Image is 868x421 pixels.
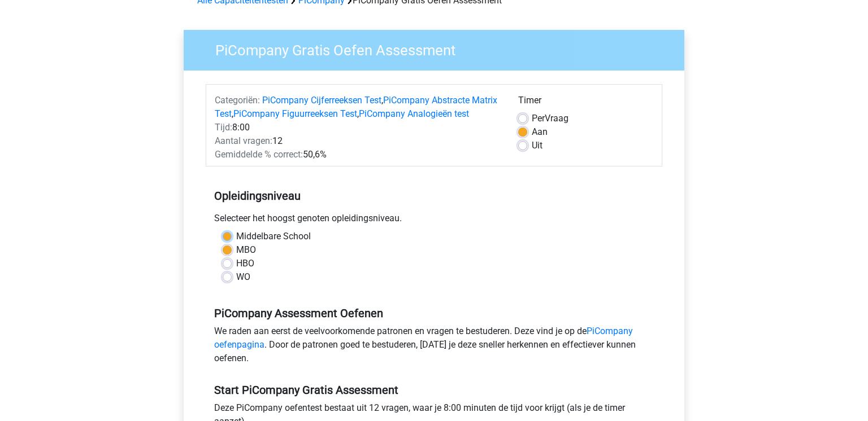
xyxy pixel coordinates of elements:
label: Middelbare School [236,230,311,243]
label: HBO [236,257,254,270]
label: MBO [236,243,256,257]
div: , , , [206,94,510,121]
label: Aan [532,125,548,139]
label: Vraag [532,112,568,125]
a: PiCompany Figuurreeksen Test [233,108,357,119]
div: 50,6% [206,148,510,161]
div: 12 [206,134,510,148]
h5: Opleidingsniveau [214,185,654,207]
span: Gemiddelde % correct: [215,149,303,160]
span: Aantal vragen: [215,135,272,146]
a: PiCompany Analogieën test [359,108,469,119]
div: Timer [518,94,653,112]
span: Tijd: [215,122,232,133]
label: Uit [532,139,542,152]
label: WO [236,270,250,284]
span: Categoriën: [215,95,260,106]
div: 8:00 [206,121,510,134]
span: Per [532,113,545,124]
div: Selecteer het hoogst genoten opleidingsniveau. [206,212,662,230]
div: We raden aan eerst de veelvoorkomende patronen en vragen te bestuderen. Deze vind je op de . Door... [206,324,662,370]
h5: Start PiCompany Gratis Assessment [214,383,654,397]
a: PiCompany Cijferreeksen Test [262,95,381,106]
h5: PiCompany Assessment Oefenen [214,306,654,320]
h3: PiCompany Gratis Oefen Assessment [202,37,676,59]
